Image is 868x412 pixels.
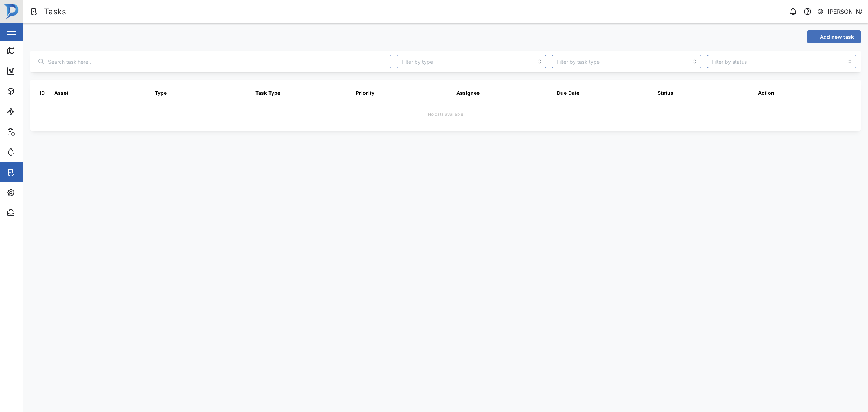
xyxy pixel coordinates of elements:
[19,209,40,217] div: Admin
[19,67,51,75] div: Dashboard
[356,89,374,97] div: Priority
[817,7,862,17] button: [PERSON_NAME]
[758,89,774,97] div: Action
[19,148,41,156] div: Alarms
[707,55,856,68] input: Filter by status
[428,111,463,118] div: No data available
[54,89,68,97] div: Asset
[19,189,44,197] div: Settings
[820,31,854,43] span: Add new task
[557,89,579,97] div: Due Date
[19,87,41,95] div: Assets
[552,55,701,68] input: Filter by task type
[19,108,36,115] div: Sites
[155,89,167,97] div: Type
[397,55,546,68] input: Filter by type
[658,89,673,97] div: Status
[19,47,35,55] div: Map
[19,128,43,136] div: Reports
[40,89,45,97] div: ID
[827,7,862,16] div: [PERSON_NAME]
[4,4,20,20] img: Main Logo
[44,5,66,18] div: Tasks
[456,89,480,97] div: Assignee
[35,55,391,68] input: Search task here...
[19,168,39,176] div: Tasks
[255,89,280,97] div: Task Type
[807,30,861,43] button: Add new task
